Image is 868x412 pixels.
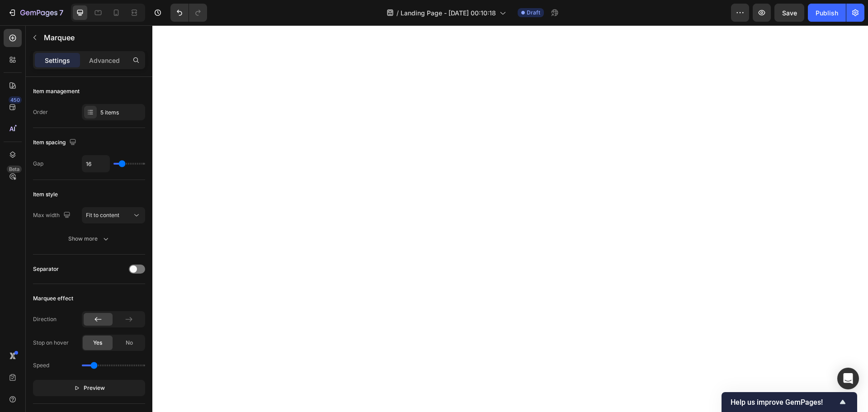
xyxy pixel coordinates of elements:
div: Show more [68,234,110,243]
div: Item management [33,87,80,95]
span: Yes [93,339,102,347]
span: Draft [527,9,540,17]
button: Save [774,4,804,22]
span: Save [782,9,797,17]
div: Publish [816,8,838,18]
div: 5 items [100,109,143,117]
span: Fit to content [86,212,119,218]
button: Preview [33,380,145,396]
div: Direction [33,315,57,323]
p: 7 [59,7,63,18]
div: Max width [33,209,72,222]
div: Undo/Redo [170,4,207,22]
iframe: Design area [152,25,868,412]
button: 7 [4,4,67,22]
span: Help us improve GemPages! [731,398,837,407]
button: Fit to content [82,207,145,223]
p: Advanced [89,56,120,65]
div: Item style [33,190,58,199]
input: Auto [82,156,109,172]
span: / [396,8,399,18]
p: Marquee [44,32,142,43]
div: 450 [9,96,22,104]
p: Settings [45,56,70,65]
div: Stop on hover [33,339,69,347]
div: Marquee effect [33,294,73,303]
button: Show more [33,231,145,247]
button: Publish [808,4,846,22]
div: Open Intercom Messenger [837,368,859,389]
span: Landing Page - [DATE] 00:10:18 [401,8,496,18]
div: Beta [7,166,22,173]
span: No [126,339,133,347]
div: Speed [33,361,49,369]
span: Preview [84,384,105,393]
div: Separator [33,265,59,273]
div: Order [33,108,48,116]
div: Item spacing [33,137,78,149]
div: Gap [33,160,43,168]
button: Show survey - Help us improve GemPages! [731,397,848,407]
